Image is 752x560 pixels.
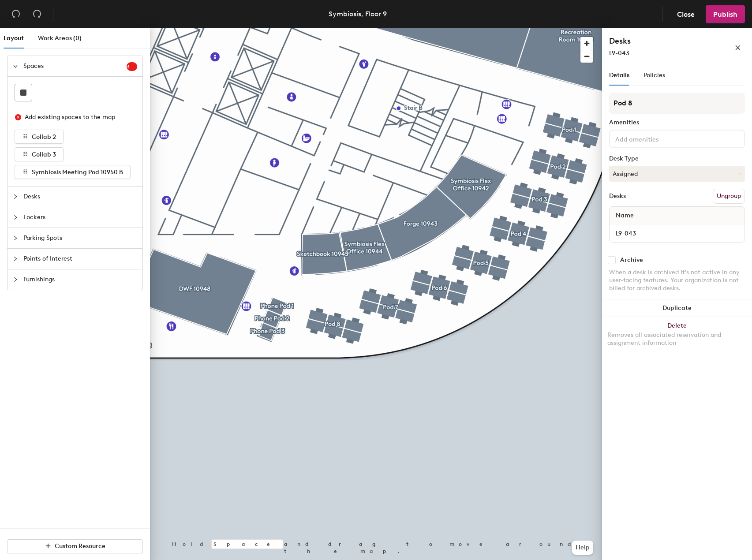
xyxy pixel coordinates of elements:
span: Work Areas (0) [38,34,82,42]
span: undo [11,9,20,18]
span: Collab 2 [32,133,56,141]
span: Close [677,10,695,19]
span: collapsed [13,277,18,282]
span: collapsed [13,215,18,220]
div: Removes all associated reservation and assignment information [607,331,747,347]
span: Policies [644,71,665,79]
button: Collab 2 [15,130,64,144]
input: Unnamed desk [611,227,743,239]
button: DeleteRemoves all associated reservation and assignment information [602,317,752,356]
div: Amenities [609,119,745,126]
div: Desks [609,193,626,200]
button: Publish [706,5,745,23]
button: Undo (⌘ + Z) [7,5,25,23]
button: Duplicate [602,299,752,317]
span: collapsed [13,256,18,261]
div: When a desk is archived it's not active in any user-facing features. Your organization is not bil... [609,269,745,292]
div: Add existing spaces to the map [25,112,130,122]
div: Symbiosis, Floor 9 [329,8,387,19]
button: Assigned [609,166,745,182]
span: Points of Interest [23,249,137,269]
span: collapsed [13,194,18,199]
span: Publish [713,10,737,19]
span: collapsed [13,235,18,241]
span: Lockers [23,207,137,228]
span: close-circle [15,114,21,120]
span: Desks [23,187,137,207]
div: Archive [620,257,643,264]
button: Symbiosis Meeting Pod 10950 B [15,165,131,179]
span: Name [611,208,638,224]
span: L9-043 [609,49,629,57]
span: 3 [127,63,137,70]
span: Custom Resource [55,542,105,550]
span: Collab 3 [32,151,56,158]
span: Symbiosis Meeting Pod 10950 B [32,168,123,176]
span: Details [609,71,629,79]
button: Help [572,541,593,555]
span: Layout [4,34,24,42]
button: Ungroup [713,189,745,204]
button: Collab 3 [15,147,64,161]
span: expanded [13,63,18,69]
sup: 3 [127,62,137,71]
span: close [735,45,741,51]
button: Redo (⌘ + ⇧ + Z) [28,5,46,23]
span: Spaces [23,56,127,76]
span: Parking Spots [23,228,137,248]
button: Custom Resource [7,539,143,553]
div: Desk Type [609,155,745,162]
h4: Desks [609,35,706,47]
input: Add amenities [614,133,693,144]
button: Close [670,5,702,23]
span: Furnishings [23,269,137,290]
